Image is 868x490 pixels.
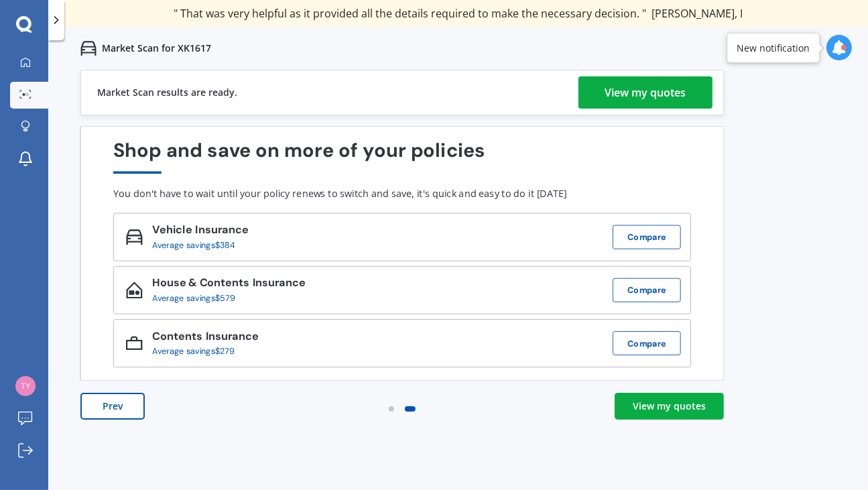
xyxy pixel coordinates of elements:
[152,294,296,304] div: Average savings $579
[737,41,810,54] div: New notification
[613,225,681,249] button: Compare
[249,276,306,291] span: Insurance
[152,241,239,251] div: Average savings $384
[633,400,706,413] div: View my quotes
[605,76,686,109] div: View my quotes
[615,393,724,420] a: View my quotes
[126,229,143,245] img: Vehicle_icon
[578,76,712,109] a: View my quotes
[15,376,36,396] img: c844639a56bddca17f0f039d5cd16666
[152,224,248,240] div: Vehicle
[126,334,143,351] img: Contents_icon
[80,40,97,56] img: car.f15378c7a67c060ca3f3.svg
[102,42,211,55] p: Market Scan for XK1617
[97,70,237,115] div: Market Scan results are ready.
[126,282,143,298] img: House & Contents_icon
[152,347,249,357] div: Average savings $279
[613,331,681,355] button: Compare
[613,278,681,302] button: Compare
[113,188,691,200] div: You don't have to wait until your policy renews to switch and save, it's quick and easy to do it ...
[152,277,306,293] div: House & Contents
[80,393,145,420] button: Prev
[152,330,258,347] div: Contents
[202,329,259,344] span: Insurance
[113,139,691,174] div: Shop and save on more of your policies
[192,223,249,237] span: Insurance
